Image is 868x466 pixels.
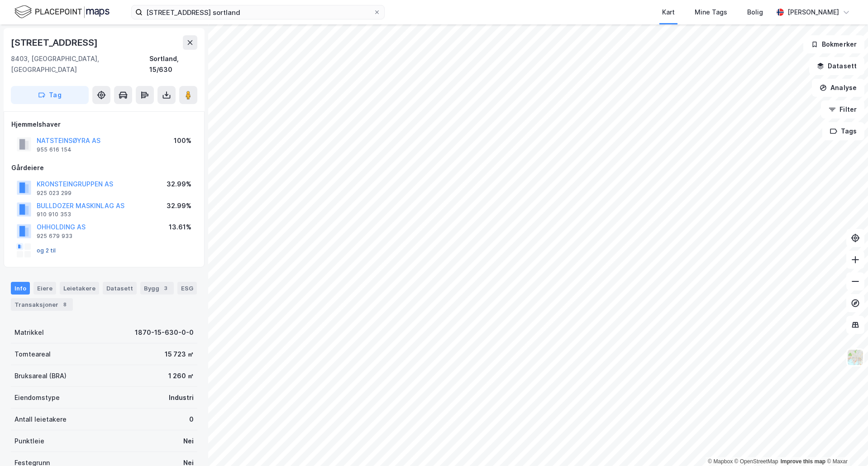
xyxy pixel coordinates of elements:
[177,282,197,295] div: ESG
[14,349,51,360] div: Tomteareal
[812,79,864,97] button: Analyse
[695,7,727,18] div: Mine Tags
[140,282,174,295] div: Bygg
[11,86,89,104] button: Tag
[143,5,373,19] input: Søk på adresse, matrikkel, gårdeiere, leietakere eller personer
[189,414,194,425] div: 0
[11,53,149,75] div: 8403, [GEOGRAPHIC_DATA], [GEOGRAPHIC_DATA]
[14,327,44,338] div: Matrikkel
[60,300,69,309] div: 8
[37,146,72,153] div: 955 616 154
[14,436,44,447] div: Punktleie
[169,222,191,233] div: 13.61%
[37,190,72,197] div: 925 023 299
[14,4,110,20] img: logo.f888ab2527a4732fd821a326f86c7f29.svg
[149,53,197,75] div: Sortland, 15/630
[11,35,100,50] div: [STREET_ADDRESS]
[167,200,191,211] div: 32.99%
[11,282,30,295] div: Info
[11,298,73,311] div: Transaksjoner
[60,282,99,295] div: Leietakere
[135,327,194,338] div: 1870-15-630-0-0
[847,349,864,366] img: Z
[37,233,72,240] div: 925 679 933
[183,436,194,447] div: Nei
[11,119,197,130] div: Hjemmelshaver
[662,7,675,18] div: Kart
[11,162,197,173] div: Gårdeiere
[167,179,191,190] div: 32.99%
[174,135,191,146] div: 100%
[803,35,864,53] button: Bokmerker
[747,7,763,18] div: Bolig
[809,57,864,75] button: Datasett
[161,284,170,293] div: 3
[37,211,71,218] div: 910 910 353
[821,100,864,119] button: Filter
[14,414,67,425] div: Antall leietakere
[33,282,56,295] div: Eiere
[823,423,868,466] iframe: Chat Widget
[787,7,839,18] div: [PERSON_NAME]
[14,392,60,403] div: Eiendomstype
[708,458,733,465] a: Mapbox
[168,371,194,381] div: 1 260 ㎡
[169,392,194,403] div: Industri
[781,458,825,465] a: Improve this map
[734,458,778,465] a: OpenStreetMap
[14,371,67,381] div: Bruksareal (BRA)
[822,122,864,140] button: Tags
[823,423,868,466] div: Kontrollprogram for chat
[103,282,137,295] div: Datasett
[165,349,194,360] div: 15 723 ㎡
